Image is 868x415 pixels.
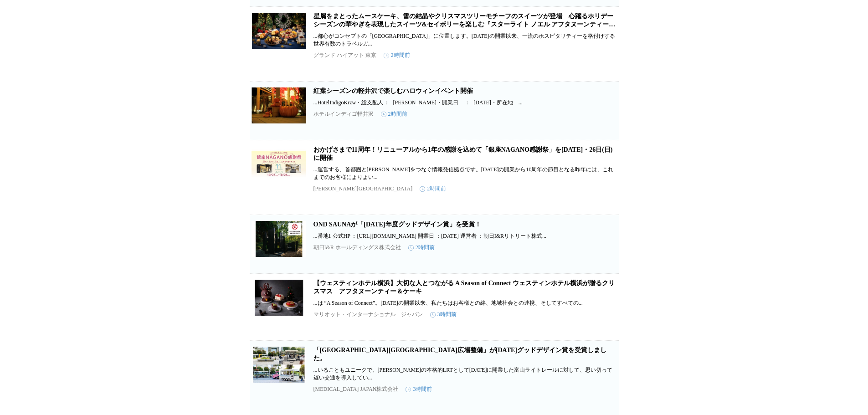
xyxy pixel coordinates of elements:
p: グランド ハイアット 東京 [313,51,376,59]
img: 【ウェスティンホテル横浜】大切な人とつながる A Season of Connect ウェスティンホテル横浜が贈るクリスマス アフタヌーンティー＆ケーキ [252,279,306,316]
p: ...は “A Season of Connect”。[DATE]の開業以来、私たちはお客様との絆、地域社会との連携、そしてすべての... [313,299,617,307]
time: 3時間前 [406,385,432,393]
a: 【ウェスティンホテル横浜】大切な人とつながる A Season of Connect ウェスティンホテル横浜が贈るクリスマス アフタヌーンティー＆ケーキ [313,280,615,295]
p: ...いることもユニークで、[PERSON_NAME]の本格的LRTとして[DATE]に開業した富山ライトレールに対して、思い切って遅い交通を導入してい... [313,366,617,382]
p: ...番地1 公式HP ：[URL][DOMAIN_NAME] 開業日 ：[DATE] 運営者 ：朝日I&Rリトリート株式... [313,232,617,240]
p: 朝日I&R ホールディングス株式会社 [313,244,401,251]
p: ...運営する、首都圏と[PERSON_NAME]をつなぐ情報発信拠点です。[DATE]の開業から10周年の節目となる昨年には、これまでのお客様によりよい... [313,166,617,181]
img: 「富山市ブールバール広場整備」が2025年グッドデザイン賞を受賞しました。 [252,346,306,383]
p: ...HotelIndigoKrzw・総支配人 : [PERSON_NAME]・開業日 : [DATE]・所在地 ... [313,99,617,107]
a: 紅葉シーズンの軽井沢で楽しむハロウィンイベント開催 [313,87,473,94]
a: 星屑をまとったムースケーキ、雪の結晶やクリスマスツリーモチーフのスイーツが登場 心躍るホリデーシーズンの華やぎを表現したスイーツ&セイボリーを楽しむ『スターライト ノエル アフタヌーンティー』開催 [313,13,616,36]
img: OND SAUNAが「2025年度グッドデザイン賞」を受賞！ [252,220,306,257]
a: 「[GEOGRAPHIC_DATA][GEOGRAPHIC_DATA]広場整備」が[DATE]グッドデザイン賞を受賞しました。 [313,347,606,362]
p: [PERSON_NAME][GEOGRAPHIC_DATA] [313,185,413,192]
p: [MEDICAL_DATA] JAPAN株式会社 [313,385,399,393]
time: 3時間前 [430,311,457,318]
img: 紅葉シーズンの軽井沢で楽しむハロウィンイベント開催 [252,87,306,123]
time: 2時間前 [408,244,435,251]
a: おかげさまで11周年！リニューアルから1年の感謝を込めて「銀座NAGANO感謝祭」を[DATE]・26日(日)に開催 [313,146,613,161]
time: 2時間前 [381,110,407,118]
p: ...都心がコンセプトの「[GEOGRAPHIC_DATA]」に位置します。[DATE]の開業以来、一流のホスピタリティーを格付けする世界有数のトラベルガ... [313,32,617,48]
img: 星屑をまとったムースケーキ、雪の結晶やクリスマスツリーモチーフのスイーツが登場 心躍るホリデーシーズンの華やぎを表現したスイーツ&セイボリーを楽しむ『スターライト ノエル アフタヌーンティー』開催 [252,12,306,49]
time: 2時間前 [420,185,446,193]
img: おかげさまで11周年！リニューアルから1年の感謝を込めて「銀座NAGANO感謝祭」を10月25日(土)・26日(日)に開催 [252,146,306,182]
time: 2時間前 [384,51,410,59]
p: ホテルインディゴ軽井沢 [313,110,374,118]
a: OND SAUNAが「[DATE]年度グッドデザイン賞」を受賞！ [313,221,481,228]
p: マリオット・インターナショナル ジャパン [313,311,423,318]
